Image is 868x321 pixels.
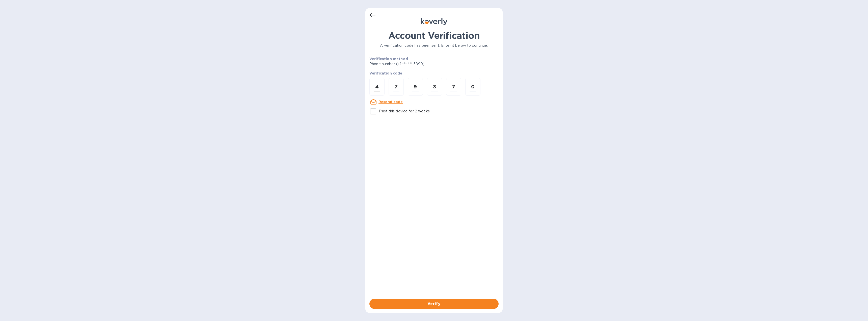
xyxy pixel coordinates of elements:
[378,109,430,114] p: Trust this device for 2 weeks
[369,71,499,76] p: Verification code
[378,100,403,104] u: Resend code
[369,57,408,61] b: Verification method
[369,30,499,41] h1: Account Verification
[373,301,495,307] span: Verify
[369,43,499,48] p: A verification code has been sent. Enter it below to continue.
[369,61,463,67] p: Phone number (+1 *** *** 3890)
[369,299,499,309] button: Verify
